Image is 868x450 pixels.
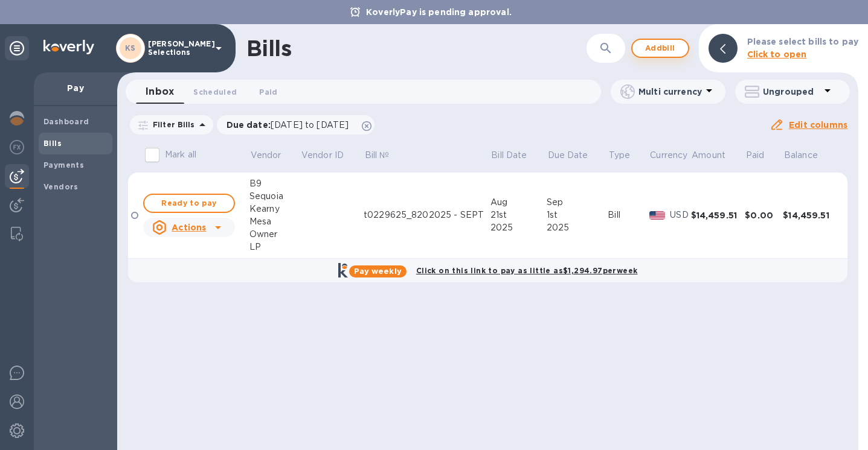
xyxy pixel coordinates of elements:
[5,36,29,60] div: Unpin categories
[789,120,847,130] u: Edit columns
[249,203,300,215] div: Kearny
[642,41,678,55] span: Add bill
[547,221,608,234] div: 2025
[490,221,547,234] div: 2025
[360,6,518,18] p: KoverlyPay is pending approval.
[650,149,687,162] p: Currency
[745,209,783,221] div: $0.00
[227,119,355,131] p: Due date :
[691,209,745,221] div: $14,459.51
[365,149,405,162] span: Bill №
[148,119,195,130] p: Filter Bills
[548,149,588,162] p: Due Date
[271,120,349,130] span: [DATE] to [DATE]
[354,267,402,276] b: Pay weekly
[249,177,300,190] div: B9
[364,209,490,221] div: t0229625_8202025 - SEPT
[692,149,725,162] p: Amount
[763,86,820,98] p: Ungrouped
[547,196,608,209] div: Sep
[609,149,631,162] p: Type
[301,149,344,162] p: Vendor ID
[638,86,702,98] p: Multi currency
[43,182,79,191] b: Vendors
[746,149,765,162] p: Paid
[784,149,818,162] p: Balance
[43,117,89,126] b: Dashboard
[193,86,237,98] span: Scheduled
[747,37,858,46] b: Please select bills to pay
[43,160,84,170] b: Payments
[548,149,604,162] span: Due Date
[249,215,300,228] div: Mesa
[490,209,547,221] div: 21st
[547,209,608,221] div: 1st
[146,83,174,100] span: Inbox
[649,211,666,220] img: USD
[608,209,649,221] div: Bill
[43,82,108,94] p: Pay
[165,148,196,161] p: Mark all
[249,241,300,253] div: LP
[251,149,297,162] span: Vendor
[609,149,646,162] span: Type
[246,36,291,61] h1: Bills
[259,86,277,98] span: Paid
[301,149,359,162] span: Vendor ID
[416,266,638,275] b: Click on this link to pay as little as $1,294.97 per week
[125,43,136,52] b: KS
[746,149,780,162] span: Paid
[491,149,527,162] p: Bill Date
[43,40,94,54] img: Logo
[249,190,300,203] div: Sequoia
[172,223,206,232] u: Actions
[43,139,62,148] b: Bills
[249,228,300,241] div: Owner
[747,49,807,59] b: Click to open
[491,149,542,162] span: Bill Date
[251,149,281,162] p: Vendor
[783,209,837,221] div: $14,459.51
[217,115,375,135] div: Due date:[DATE] to [DATE]
[365,149,390,162] p: Bill №
[692,149,741,162] span: Amount
[490,196,547,209] div: Aug
[143,194,235,213] button: Ready to pay
[784,149,834,162] span: Balance
[631,39,689,58] button: Addbill
[10,140,24,154] img: Foreign exchange
[670,209,690,221] p: USD
[148,40,208,57] p: [PERSON_NAME] Selections
[154,196,224,211] span: Ready to pay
